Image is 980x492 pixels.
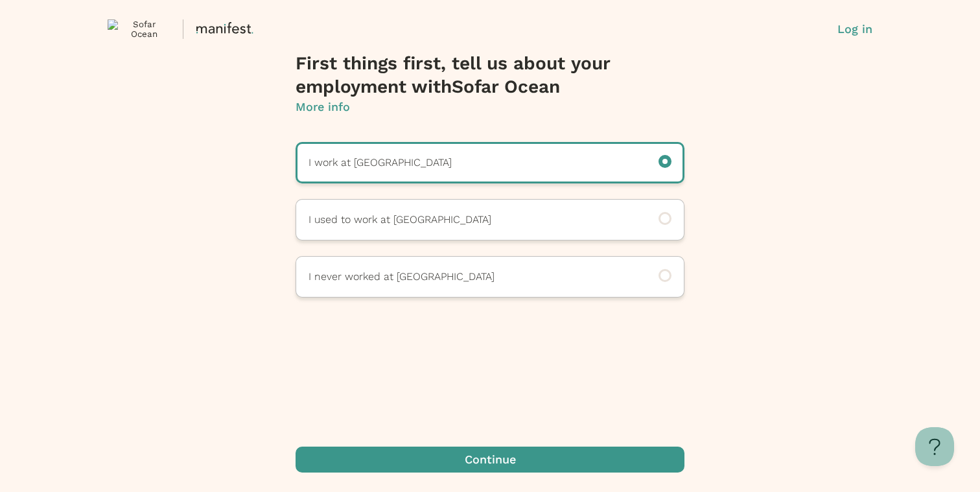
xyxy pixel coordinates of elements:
[915,427,954,466] iframe: Help Scout Beacon - Open
[309,212,636,228] p: I used to work at [GEOGRAPHIC_DATA]
[309,155,636,170] p: I work at [GEOGRAPHIC_DATA]
[296,99,350,116] button: More info
[309,269,636,285] p: I never worked at [GEOGRAPHIC_DATA]
[837,21,872,38] button: Log in
[452,76,560,97] span: Sofar Ocean
[296,52,684,99] h4: First things first, tell us about your employment with
[296,447,684,473] button: Continue
[108,19,170,39] img: Sofar Ocean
